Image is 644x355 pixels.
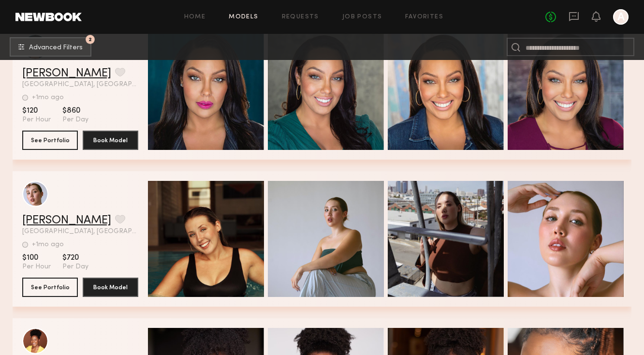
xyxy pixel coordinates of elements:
a: Home [184,14,206,20]
button: See Portfolio [22,278,78,297]
div: +1mo ago [32,94,64,101]
a: Favorites [405,14,443,20]
span: Per Day [62,116,88,124]
button: Book Model [83,278,138,297]
span: $720 [62,253,88,263]
span: [GEOGRAPHIC_DATA], [GEOGRAPHIC_DATA] [22,81,138,88]
span: Per Day [62,263,88,271]
span: $100 [22,253,51,263]
button: 2Advanced Filters [10,37,91,57]
span: [GEOGRAPHIC_DATA], [GEOGRAPHIC_DATA] [22,228,138,235]
span: Per Hour [22,263,51,271]
a: Models [229,14,258,20]
a: [PERSON_NAME] [22,68,111,79]
span: Advanced Filters [29,44,83,51]
a: A [613,9,629,25]
button: Book Model [83,131,138,150]
a: Requests [282,14,319,20]
span: Per Hour [22,116,51,124]
span: 2 [88,37,92,42]
button: See Portfolio [22,131,78,150]
span: $120 [22,106,51,116]
a: [PERSON_NAME] [22,215,111,226]
div: +1mo ago [32,241,64,248]
span: $860 [62,106,88,116]
a: Job Posts [342,14,382,20]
